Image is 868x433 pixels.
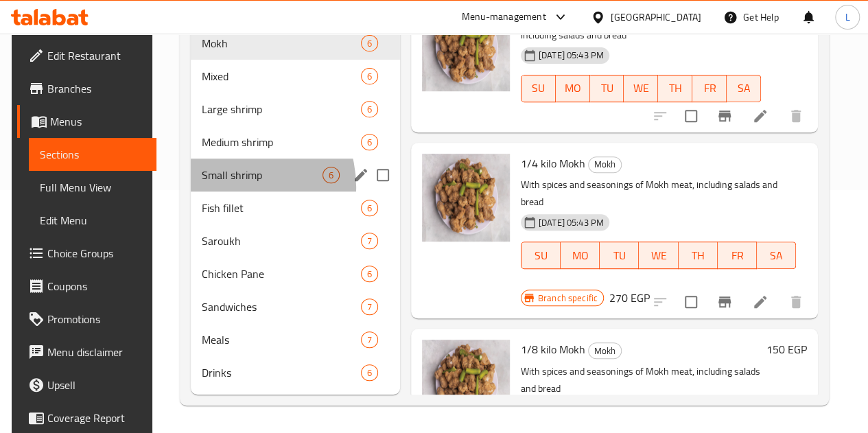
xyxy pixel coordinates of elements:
span: TH [664,78,687,98]
span: Saroukh [202,233,361,249]
span: Mokh [202,35,361,51]
span: 1/8 kilo Mokh [521,339,585,360]
span: 7 [362,333,377,347]
button: WE [639,242,678,269]
span: TU [596,78,619,98]
span: Menus [50,113,145,130]
span: FR [698,78,721,98]
span: Edit Restaurant [47,47,145,64]
button: SU [521,242,561,269]
button: delete [779,100,812,132]
div: items [361,364,378,381]
div: items [361,68,378,84]
img: 1/4 kilo Mokh [422,154,510,242]
p: With spices and seasonings of Mokh meat, including salads and bread [521,363,761,397]
button: TH [658,75,692,102]
span: 6 [362,268,377,281]
span: 6 [362,136,377,149]
span: [DATE] 05:43 PM [533,216,609,229]
span: [DATE] 05:43 PM [533,49,609,62]
button: MO [556,75,590,102]
div: items [361,101,378,117]
span: MO [566,246,594,266]
span: WE [629,78,653,98]
span: TH [684,246,712,266]
a: Sections [29,138,156,171]
span: Select to update [677,288,705,316]
button: TU [600,242,639,269]
h6: 150 EGP [766,340,807,359]
span: Fish fillet [202,200,361,216]
div: Menu-management [462,9,546,25]
button: MO [561,242,600,269]
a: Edit Restaurant [17,39,156,72]
span: Coverage Report [47,410,145,426]
a: Edit menu item [752,108,769,124]
span: Mokh [589,343,621,359]
span: Drinks [202,364,361,381]
span: Branch specific [532,292,603,305]
span: Coupons [47,278,145,294]
div: items [361,331,378,348]
span: 1/4 kilo Mokh [521,153,585,174]
a: Branches [17,72,156,105]
img: 1/8 kilo Mokh [422,340,510,428]
div: Mokh [588,156,622,173]
div: Drinks6 [191,356,400,389]
div: Sandwiches [202,299,361,315]
span: Medium shrimp [202,134,361,150]
div: Mixed6 [191,60,400,93]
span: Select to update [677,102,705,130]
button: Branch-specific-item [708,100,741,132]
span: Branches [47,80,145,97]
span: 6 [362,70,377,83]
span: 6 [323,169,339,182]
span: Mokh [589,156,621,172]
span: Menu disclaimer [47,344,145,360]
button: delete [779,285,812,318]
span: 7 [362,235,377,248]
p: With spices and seasonings of Mokh meat, including salads and bread [521,176,796,211]
span: 6 [362,37,377,50]
h6: 270 EGP [609,288,650,307]
div: [GEOGRAPHIC_DATA] [611,10,701,25]
button: WE [624,75,658,102]
span: Chicken Pane [202,266,361,282]
span: 6 [362,366,377,379]
a: Menu disclaimer [17,336,156,368]
button: edit [351,165,371,185]
div: Saroukh7 [191,224,400,257]
div: Meals7 [191,323,400,356]
div: Medium shrimp6 [191,126,400,159]
span: WE [644,246,672,266]
div: items [361,299,378,315]
a: Upsell [17,368,156,401]
a: Edit menu item [752,294,769,310]
span: Mixed [202,68,361,84]
div: items [361,200,378,216]
span: L [845,10,849,25]
span: TU [605,246,633,266]
div: items [361,266,378,282]
div: Small shrimp [202,167,322,183]
span: 6 [362,103,377,116]
button: Branch-specific-item [708,285,741,318]
span: MO [561,78,585,98]
span: 6 [362,202,377,215]
span: Large shrimp [202,101,361,117]
div: items [322,167,340,183]
button: SA [757,242,796,269]
a: Menus [17,105,156,138]
button: FR [692,75,727,102]
p: including salads and bread [521,27,761,44]
button: SU [521,75,556,102]
div: Meals [202,331,361,348]
span: SU [527,246,555,266]
span: SA [762,246,790,266]
span: Edit Menu [40,212,145,229]
div: Chicken Pane6 [191,257,400,290]
div: Small shrimp6edit [191,159,400,191]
